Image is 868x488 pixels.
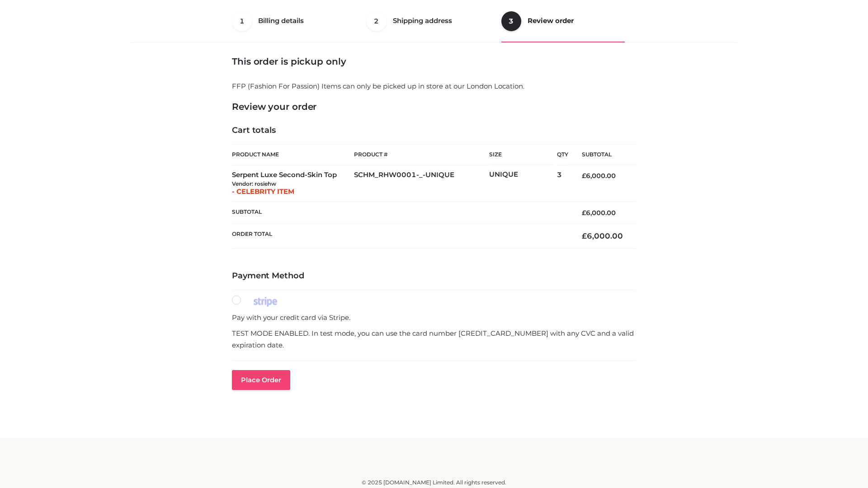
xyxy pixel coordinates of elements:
th: Product # [354,145,489,165]
bdi: 6,000.00 [582,172,616,180]
p: TEST MODE ENABLED. In test mode, you can use the card number [CREDIT_CARD_NUMBER] with any CVC an... [232,328,636,351]
p: Pay with your credit card via Stripe. [232,312,636,324]
th: Qty [557,145,568,165]
h4: Payment Method [232,271,636,281]
span: £ [582,231,587,240]
h3: Review your order [232,101,636,112]
td: SCHM_RHW0001-_-UNIQUE [354,165,489,202]
td: UNIQUE [489,165,557,202]
div: © 2025 [DOMAIN_NAME] Limited. All rights reserved. [134,478,734,487]
h3: This order is pickup only [232,56,636,67]
td: 3 [557,165,568,202]
td: Serpent Luxe Second-Skin Top [232,165,354,202]
h4: Cart totals [232,126,636,136]
small: Vendor: rosiehw [232,180,276,187]
span: £ [582,209,586,217]
bdi: 6,000.00 [582,209,616,217]
button: Place order [232,370,290,390]
th: Order Total [232,224,568,248]
p: FFP (Fashion For Passion) Items can only be picked up in store at our London Location. [232,80,636,92]
th: Subtotal [568,145,636,165]
th: Product Name [232,145,354,165]
th: Size [489,145,552,165]
th: Subtotal [232,202,568,224]
span: £ [582,172,586,180]
bdi: 6,000.00 [582,231,623,240]
span: - CELEBRITY ITEM [232,187,294,196]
